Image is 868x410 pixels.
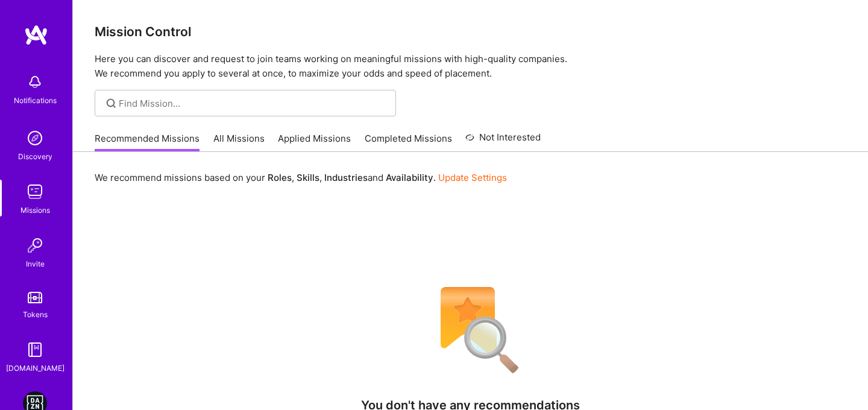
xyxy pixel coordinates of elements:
[95,24,846,39] h3: Mission Control
[28,292,42,303] img: tokens
[23,70,47,94] img: bell
[95,132,200,152] a: Recommended Missions
[324,172,368,183] b: Industries
[386,172,433,183] b: Availability
[365,132,452,152] a: Completed Missions
[95,52,846,81] p: Here you can discover and request to join teams working on meaningful missions with high-quality ...
[268,172,292,183] b: Roles
[23,180,47,204] img: teamwork
[18,150,52,163] div: Discovery
[23,338,47,362] img: guide book
[465,130,541,152] a: Not Interested
[23,126,47,150] img: discovery
[420,279,522,382] img: No Results
[23,233,47,257] img: Invite
[24,24,48,46] img: logo
[278,132,351,152] a: Applied Missions
[297,172,319,183] b: Skills
[23,308,48,321] div: Tokens
[20,204,50,216] div: Missions
[213,132,265,152] a: All Missions
[119,97,387,110] input: Find Mission...
[438,172,507,183] a: Update Settings
[95,171,507,184] p: We recommend missions based on your , , and .
[14,94,57,107] div: Notifications
[26,257,45,270] div: Invite
[6,362,64,374] div: [DOMAIN_NAME]
[104,96,118,110] i: icon SearchGrey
